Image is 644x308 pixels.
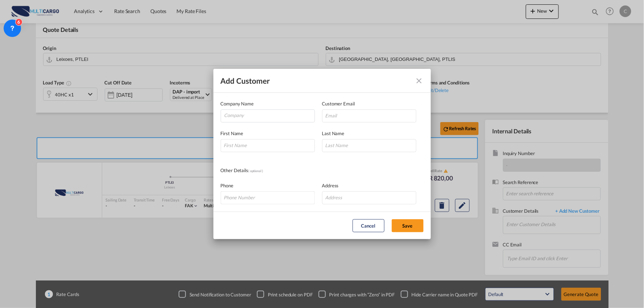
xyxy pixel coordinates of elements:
span: Customer [236,76,270,85]
md-dialog: Add Customer Company ... [213,69,431,239]
button: icon-close [412,74,427,88]
button: Save [392,219,424,232]
span: Last Name [322,130,345,136]
input: First Name [221,139,315,152]
input: Address [322,191,416,204]
span: Address [322,183,339,188]
span: ( optional ) [248,169,263,173]
md-icon: icon-close [415,76,424,85]
span: Customer Email [322,101,355,107]
span: Company Name [221,101,254,107]
span: Phone [221,183,234,188]
input: Phone Number [221,191,315,204]
button: Cancel [353,219,385,232]
input: Last Name [322,139,416,152]
div: Other Details [221,167,322,175]
input: Company [224,110,315,121]
input: Email [322,109,416,122]
span: Add [221,76,235,85]
span: First Name [221,130,244,136]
